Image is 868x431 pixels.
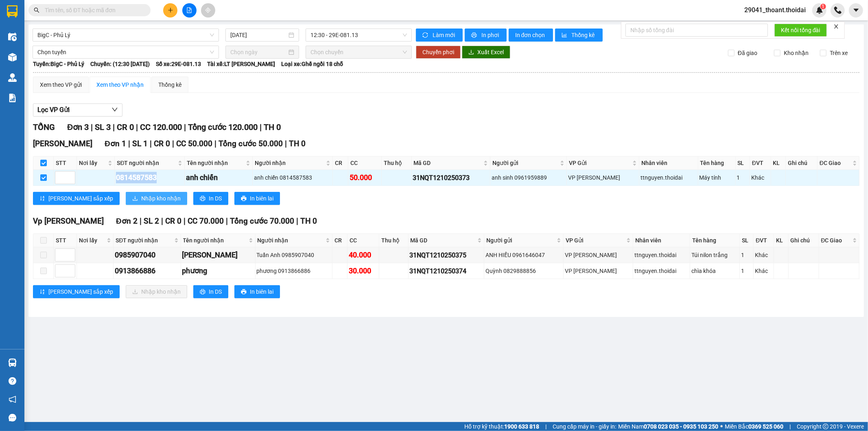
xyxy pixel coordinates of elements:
[193,285,228,298] button: printerIn DS
[48,194,113,203] span: [PERSON_NAME] sắp xếp
[486,236,555,245] span: Người gửi
[158,80,181,89] div: Thống kê
[54,234,77,247] th: STT
[9,396,16,403] span: notification
[241,196,247,202] span: printer
[698,156,736,170] th: Tên hàng
[200,289,206,295] span: printer
[567,170,639,186] td: VP Nguyễn Quốc Trị
[411,236,476,245] span: Mã GD
[126,192,187,205] button: downloadNhập kho nhận
[219,139,283,148] span: Tổng cước 50.000
[172,139,174,148] span: |
[639,156,698,170] th: Nhân viên
[33,216,104,226] span: Vp [PERSON_NAME]
[132,139,148,148] span: SL 1
[8,33,17,41] img: warehouse-icon
[140,216,142,226] span: |
[816,7,823,14] img: icon-new-feature
[205,7,211,13] span: aim
[154,139,170,148] span: CR 0
[725,422,783,431] span: Miền Bắc
[185,170,253,186] td: anh chiến
[161,216,163,226] span: |
[257,251,331,259] div: Tuấn Anh 0985907040
[555,29,603,42] button: bar-chartThống kê
[751,173,769,182] div: Khác
[264,122,281,132] span: TH 0
[9,414,16,422] span: message
[260,122,262,132] span: |
[462,46,510,59] button: downloadXuất Excel
[738,5,812,15] span: 29041_thoant.thoidai
[382,156,412,170] th: Thu hộ
[226,216,228,226] span: |
[207,59,275,68] span: Tài xế: LT [PERSON_NAME]
[789,422,791,431] span: |
[823,424,829,429] span: copyright
[254,173,331,182] div: anh chiến 0814587583
[566,236,625,245] span: VP Gửi
[416,29,463,42] button: syncLàm mới
[634,251,689,259] div: ttnguyen.thoidai
[141,194,181,203] span: Nhập kho nhận
[188,122,258,132] span: Tổng cước 120.000
[150,139,152,148] span: |
[48,287,113,296] span: [PERSON_NAME] sắp xếp
[737,173,749,182] div: 1
[748,423,783,430] strong: 0369 525 060
[741,251,752,259] div: 1
[156,59,201,68] span: Số xe: 29E-081.13
[116,216,138,226] span: Đơn 2
[755,266,772,275] div: Khác
[849,3,863,18] button: caret-down
[79,236,105,245] span: Nơi lấy
[182,3,197,18] button: file-add
[820,4,826,9] sup: 1
[39,289,45,295] span: sort-ascending
[569,158,631,167] span: VP Gửi
[132,196,138,202] span: download
[193,192,228,205] button: printerIn DS
[562,32,568,39] span: bar-chart
[40,80,82,89] div: Xem theo VP gửi
[821,236,851,245] span: ĐC Giao
[209,194,222,203] span: In DS
[128,139,130,148] span: |
[33,103,122,117] button: Lọc VP Gửi
[300,216,317,226] span: TH 0
[91,122,93,132] span: |
[33,61,84,67] b: Tuyến: BigC - Phủ Lý
[485,266,562,275] div: Quỳnh 0829888856
[8,73,17,82] img: warehouse-icon
[433,31,456,40] span: Làm mới
[349,249,378,261] div: 40.000
[37,29,214,41] span: BigC - Phủ Lý
[33,285,120,298] button: sort-ascending[PERSON_NAME] sắp xếp
[786,156,818,170] th: Ghi chú
[250,194,273,203] span: In biên lai
[33,139,92,148] span: [PERSON_NAME]
[281,59,343,68] span: Loại xe: Ghế ngồi 18 chỗ
[230,216,294,226] span: Tổng cước 70.000
[182,249,254,261] div: [PERSON_NAME]
[209,287,222,296] span: In DS
[241,289,247,295] span: printer
[774,24,827,37] button: Kết nối tổng đài
[781,26,820,35] span: Kết nối tổng đài
[115,249,179,261] div: 0985907040
[200,196,206,202] span: printer
[736,156,750,170] th: SL
[349,265,378,277] div: 30.000
[34,7,39,13] span: search
[255,158,324,167] span: Người nhận
[741,266,752,275] div: 1
[774,234,789,247] th: KL
[214,139,216,148] span: |
[754,234,774,247] th: ĐVT
[481,31,500,40] span: In phơi
[492,173,565,182] div: anh sinh 0961959889
[296,216,298,226] span: |
[113,122,115,132] span: |
[409,263,485,279] td: 31NQT1210250374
